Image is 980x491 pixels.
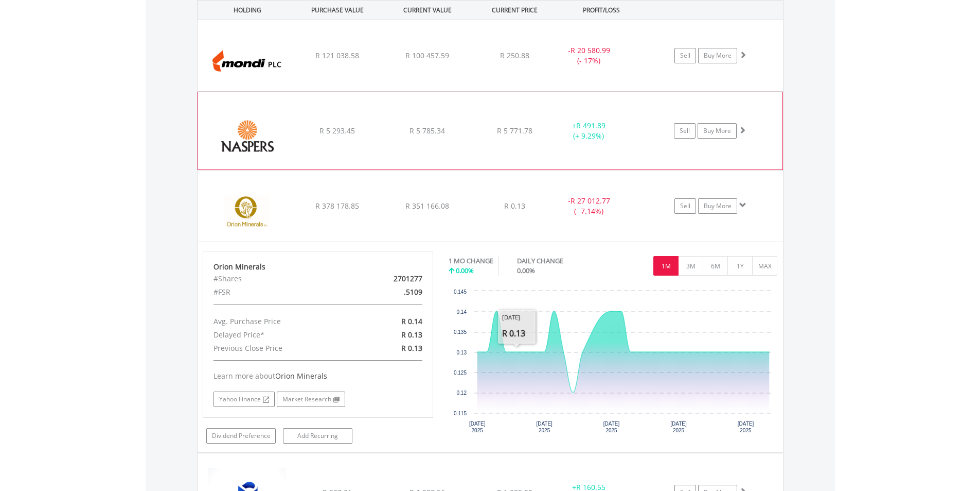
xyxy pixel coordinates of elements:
text: 0.125 [454,370,467,376]
button: MAX [752,256,777,276]
text: 0.14 [456,309,467,315]
text: [DATE] 2025 [738,421,754,433]
span: R 5 785.34 [409,126,445,136]
a: Buy More [698,198,737,214]
text: 0.115 [454,411,467,416]
text: [DATE] 2025 [536,421,553,433]
span: R 100 457.59 [405,50,449,60]
div: #FSR [206,285,355,299]
a: Sell [674,198,696,214]
a: Add Recurring [283,428,352,444]
span: R 378 178.85 [315,201,359,211]
button: 1Y [727,256,753,276]
div: DAILY CHANGE [517,256,599,266]
div: Previous Close Price [206,342,355,355]
div: 1 MO CHANGE [449,256,493,266]
span: R 5 293.45 [319,126,355,136]
div: - (- 7.14%) [550,196,628,216]
div: 2701277 [355,272,430,285]
text: [DATE] 2025 [670,421,687,433]
div: PROFIT/LOSS [558,1,646,20]
div: CURRENT PRICE [473,1,555,20]
div: + (+ 9.29%) [550,121,627,141]
div: Learn more about [213,371,422,381]
span: R 250.88 [500,50,529,60]
a: Market Research [277,392,345,407]
span: R 121 038.58 [315,50,359,60]
div: Orion Minerals [213,262,422,272]
div: Delayed Price* [206,328,355,342]
text: 0.135 [454,329,467,335]
span: Orion Minerals [275,371,327,381]
div: Chart. Highcharts interactive chart. [449,286,778,441]
button: 1M [653,256,679,276]
div: HOLDING [198,1,292,20]
div: .5109 [355,285,430,299]
svg: Interactive chart [449,286,777,441]
div: CURRENT VALUE [384,1,472,20]
span: 0.00% [456,266,474,275]
button: 3M [678,256,703,276]
a: Dividend Preference [206,428,276,444]
span: R 0.13 [504,201,525,211]
a: Buy More [698,48,737,63]
a: Yahoo Finance [213,392,275,407]
a: Buy More [698,123,737,139]
span: R 20 580.99 [571,45,610,55]
span: R 0.13 [401,330,422,340]
div: Avg. Purchase Price [206,315,355,328]
button: 6M [703,256,728,276]
span: R 491.89 [576,121,605,130]
text: 0.145 [454,289,467,295]
span: R 351 166.08 [405,201,449,211]
div: #Shares [206,272,355,285]
text: [DATE] 2025 [469,421,486,433]
div: - (- 17%) [550,45,628,66]
span: R 27 012.77 [571,196,610,206]
img: EQU.ZA.ORN.png [203,183,291,239]
img: EQU.ZA.MNP.png [203,33,291,89]
div: PURCHASE VALUE [294,1,382,20]
span: 0.00% [517,266,535,275]
span: R 0.13 [401,343,422,353]
text: [DATE] 2025 [603,421,620,433]
img: EQU.ZA.NPN.png [203,105,292,167]
text: 0.13 [456,350,467,355]
a: Sell [674,48,696,63]
a: Sell [674,123,696,139]
text: 0.12 [456,390,467,396]
span: R 5 771.78 [497,126,532,136]
span: R 0.14 [401,316,422,326]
